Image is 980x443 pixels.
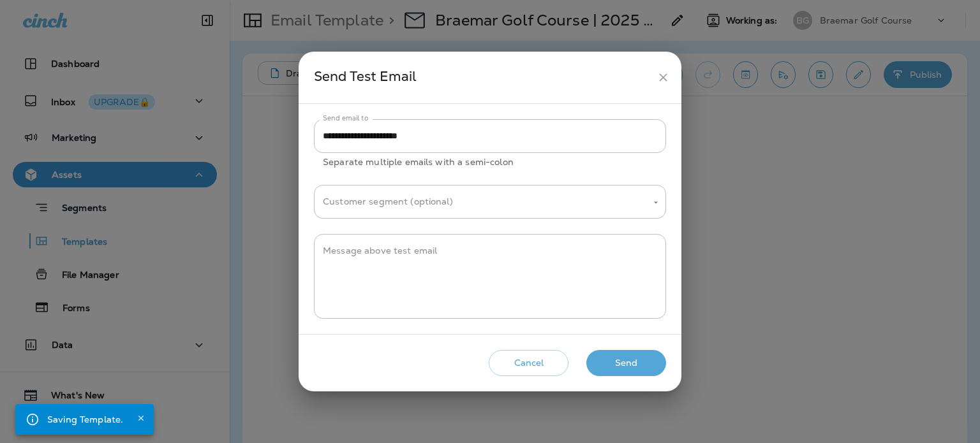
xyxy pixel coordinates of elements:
[586,350,666,376] button: Send
[650,197,662,208] button: Open
[47,408,123,431] div: Saving Template.
[133,410,149,426] button: Close
[314,66,651,89] div: Send Test Email
[651,66,675,89] button: close
[323,155,657,170] p: Separate multiple emails with a semi-colon
[489,350,568,376] button: Cancel
[323,113,368,123] label: Send email to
